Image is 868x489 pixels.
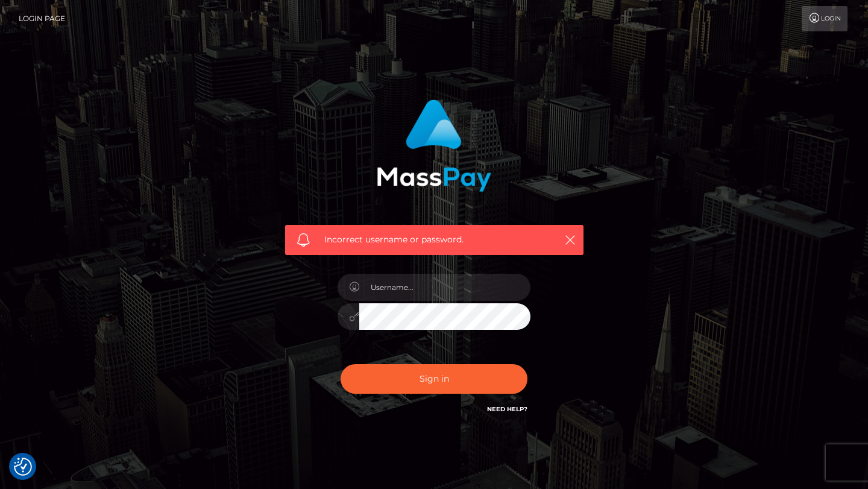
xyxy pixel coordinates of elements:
span: Incorrect username or password. [324,233,544,246]
button: Consent Preferences [14,458,32,476]
img: Revisit consent button [14,458,32,476]
a: Login Page [19,6,65,31]
img: MassPay Login [377,99,491,192]
a: Login [802,6,848,31]
button: Sign in [341,364,527,394]
input: Username... [359,274,530,301]
a: Need Help? [487,405,527,413]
